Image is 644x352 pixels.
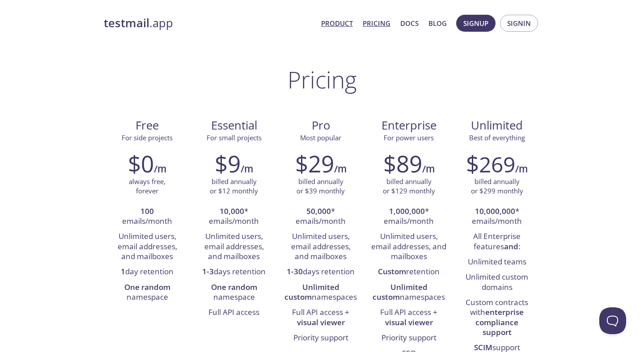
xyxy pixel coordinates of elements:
strong: Unlimited custom [373,282,428,302]
span: 269 [479,150,515,179]
span: Essential [198,118,270,133]
h6: /m [334,161,347,176]
h6: /m [422,161,435,176]
span: For small projects [207,133,262,142]
h2: $ [466,150,515,177]
li: Unlimited teams [460,255,534,270]
iframe: Help Scout Beacon - Open [599,307,626,334]
li: Unlimited users, email addresses, and mailboxes [197,229,271,264]
li: * emails/month [371,204,447,230]
strong: 1,000,000 [389,206,425,216]
a: Docs [400,17,419,29]
h2: $29 [295,150,334,177]
strong: Unlimited custom [284,282,339,302]
h6: /m [515,161,528,176]
h2: $9 [215,150,241,177]
p: billed annually or $39 monthly [297,177,345,196]
h6: /m [241,161,253,176]
li: day retention [110,264,184,280]
li: Unlimited custom domains [460,270,534,295]
strong: 1-3 [202,266,214,277]
span: Best of everything [469,133,525,142]
span: Pro [284,118,357,133]
li: * emails/month [197,204,271,230]
strong: visual viewer [385,317,433,327]
a: testmail.app [104,16,314,31]
li: * emails/month [284,204,357,230]
span: For power users [384,133,434,142]
li: Full API access [197,305,271,320]
a: Pricing [363,17,390,29]
li: namespace [110,280,184,306]
li: Full API access + [284,305,357,331]
li: retention [371,264,447,280]
li: Full API access + [371,305,447,331]
strong: 10,000 [220,206,244,216]
strong: testmail [104,15,149,31]
a: Blog [428,17,447,29]
span: Enterprise [371,118,446,133]
button: Signin [500,15,538,32]
p: billed annually or $12 monthly [210,177,258,196]
p: billed annually or $299 monthly [471,177,523,196]
li: * emails/month [460,204,534,230]
strong: 50,000 [306,206,331,216]
h2: $89 [383,150,422,177]
span: Free [111,118,183,133]
span: Signup [463,17,488,29]
strong: 100 [140,206,154,216]
strong: One random [211,282,257,292]
li: All Enterprise features : [460,229,534,255]
strong: visual viewer [297,317,345,327]
span: Most popular [300,133,341,142]
strong: One random [124,282,170,292]
li: Priority support [371,331,447,346]
li: Custom contracts with [460,295,534,340]
p: always free, forever [129,177,165,196]
strong: 1 [121,266,125,277]
li: Unlimited users, email addresses, and mailboxes [284,229,357,264]
li: emails/month [110,204,184,230]
strong: enterprise compliance support [475,307,524,337]
strong: 10,000,000 [475,206,515,216]
strong: 1-30 [287,266,303,277]
li: days retention [197,264,271,280]
li: days retention [284,264,357,280]
h6: /m [154,161,166,176]
a: Product [321,17,353,29]
strong: and [504,241,518,251]
li: namespaces [371,280,447,306]
h1: Pricing [288,66,357,93]
span: For side projects [122,133,173,142]
span: Signin [507,17,531,29]
h2: $0 [128,150,154,177]
li: Priority support [284,331,357,346]
li: namespaces [284,280,357,306]
p: billed annually or $129 monthly [383,177,435,196]
span: Unlimited [471,117,523,133]
li: Unlimited users, email addresses, and mailboxes [110,229,184,264]
li: namespace [197,280,271,306]
strong: Custom [378,266,406,277]
li: Unlimited users, email addresses, and mailboxes [371,229,447,264]
button: Signup [456,15,496,32]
